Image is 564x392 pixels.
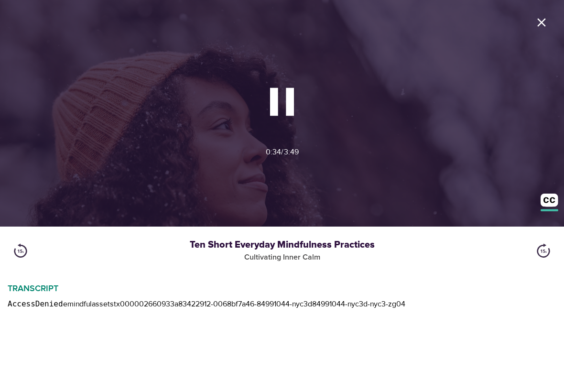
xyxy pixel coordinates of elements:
img: 15s_next.svg [536,243,551,258]
img: 15s_prev.svg [13,243,28,258]
code: AccessDenied [8,299,63,308]
hostid: 84991044-nyc3d-nyc3-zg04 [312,299,405,309]
div: Cultivating Inner Calm [41,252,523,263]
bucketname: emindfulassets [63,299,114,309]
requestid: tx000002660933a83422912-0068bf7a46-84991044-nyc3d [114,299,312,309]
div: 0:34 / 3:49 [252,147,312,158]
img: close_caption.svg [541,194,558,211]
div: Ten Short Everyday Mindfulness Practices [41,238,523,252]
